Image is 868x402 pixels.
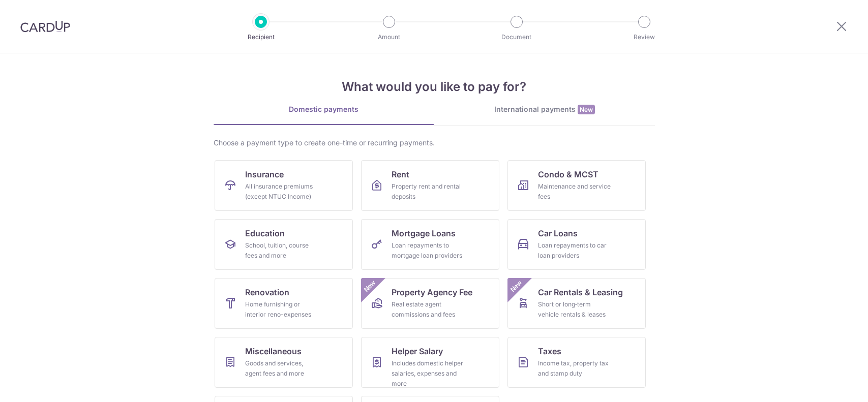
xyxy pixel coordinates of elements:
a: Car Rentals & LeasingShort or long‑term vehicle rentals & leasesNew [507,278,646,329]
a: InsuranceAll insurance premiums (except NTUC Income) [215,160,353,211]
p: Review [607,32,682,42]
a: TaxesIncome tax, property tax and stamp duty [507,337,646,388]
p: Recipient [223,32,298,42]
p: Amount [351,32,427,42]
div: Property rent and rental deposits [392,181,465,202]
div: Real estate agent commissions and fees [392,299,465,320]
div: Domestic payments [214,104,434,114]
div: School, tuition, course fees and more [245,240,318,261]
div: Short or long‑term vehicle rentals & leases [538,299,611,320]
a: RenovationHome furnishing or interior reno-expenses [215,278,353,329]
span: Insurance [245,168,284,180]
div: Loan repayments to car loan providers [538,240,611,261]
span: Education [245,227,285,239]
a: MiscellaneousGoods and services, agent fees and more [215,337,353,388]
span: Rent [392,168,409,180]
a: Property Agency FeeReal estate agent commissions and feesNew [361,278,499,329]
div: Includes domestic helper salaries, expenses and more [392,358,465,389]
img: CardUp [20,20,70,33]
span: New [578,105,595,114]
span: Property Agency Fee [392,286,472,298]
a: Mortgage LoansLoan repayments to mortgage loan providers [361,219,499,270]
iframe: Opens a widget where you can find more information [803,372,858,397]
div: International payments [434,104,655,115]
span: Car Loans [538,227,578,239]
span: Mortgage Loans [392,227,456,239]
a: RentProperty rent and rental deposits [361,160,499,211]
span: New [507,278,524,295]
span: Helper Salary [392,345,443,357]
span: Renovation [245,286,289,298]
div: Maintenance and service fees [538,181,611,202]
div: Choose a payment type to create one-time or recurring payments. [214,138,655,148]
div: Loan repayments to mortgage loan providers [392,240,465,261]
div: Goods and services, agent fees and more [245,358,318,379]
p: Document [479,32,554,42]
div: Home furnishing or interior reno-expenses [245,299,318,320]
a: EducationSchool, tuition, course fees and more [215,219,353,270]
a: Helper SalaryIncludes domestic helper salaries, expenses and more [361,337,499,388]
div: All insurance premiums (except NTUC Income) [245,181,318,202]
a: Car LoansLoan repayments to car loan providers [507,219,646,270]
span: Miscellaneous [245,345,302,357]
a: Condo & MCSTMaintenance and service fees [507,160,646,211]
span: Condo & MCST [538,168,598,180]
span: Taxes [538,345,561,357]
span: Car Rentals & Leasing [538,286,623,298]
span: New [361,278,378,295]
div: Income tax, property tax and stamp duty [538,358,611,379]
h4: What would you like to pay for? [214,78,655,96]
